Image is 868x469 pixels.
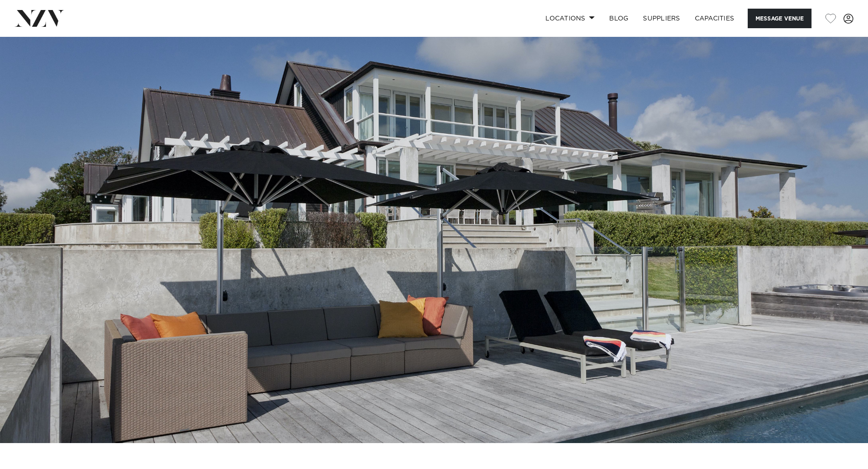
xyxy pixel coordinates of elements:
[538,9,602,28] a: Locations
[748,9,812,28] button: Message Venue
[688,9,742,28] a: Capacities
[602,9,636,28] a: BLOG
[15,10,64,26] img: nzv-logo.png
[636,9,687,28] a: SUPPLIERS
